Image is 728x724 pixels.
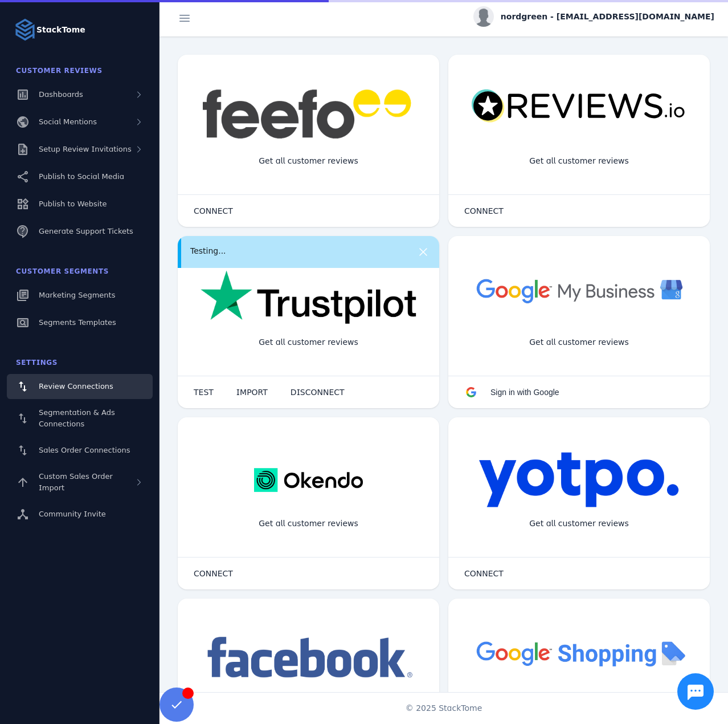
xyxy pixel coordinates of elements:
a: Segments Templates [7,310,153,335]
span: Dashboards [39,90,83,99]
div: Get all customer reviews [520,509,638,539]
span: Segmentation & Ads Connections [39,408,115,428]
button: nordgreen - [EMAIL_ADDRESS][DOMAIN_NAME] [473,6,714,27]
img: profile.jpg [473,6,494,27]
div: Get all customer reviews [250,327,367,357]
a: Publish to Social Media [7,164,153,189]
div: Get all customer reviews [250,146,367,176]
span: IMPORT [236,388,268,396]
strong: StackTome [36,24,85,36]
button: CONNECT [182,200,244,222]
span: Marketing Segments [39,291,115,299]
img: googleshopping.png [471,633,687,673]
span: Segments Templates [39,318,116,327]
button: CONNECT [182,562,244,585]
span: Sign in with Google [490,388,559,397]
img: feefo.png [201,89,416,139]
span: CONNECT [194,207,233,215]
div: Get all customer reviews [520,146,638,176]
button: DISCONNECT [279,381,356,404]
span: CONNECT [464,207,504,215]
span: Customer Segments [16,267,109,275]
img: reviewsio.svg [471,89,687,124]
div: Import Products from Google [512,690,646,720]
div: Get all customer reviews [250,509,367,539]
a: Community Invite [7,502,153,527]
button: CONNECT [453,562,515,585]
img: facebook.png [201,633,416,684]
span: Setup Review Invitations [39,145,132,153]
a: Marketing Segments [7,283,153,308]
span: Sales Order Connections [39,446,130,454]
span: Settings [16,359,58,367]
span: © 2025 StackTome [406,702,482,714]
span: Community Invite [39,510,106,518]
span: CONNECT [194,570,233,577]
a: Sales Order Connections [7,438,153,463]
button: Sign in with Google [453,381,571,404]
span: Review Connections [39,382,113,391]
span: Social Mentions [39,117,97,126]
img: Logo image [14,18,36,41]
a: Generate Support Tickets [7,219,153,244]
button: IMPORT [225,381,279,404]
img: yotpo.png [478,452,680,509]
span: DISCONNECT [291,388,345,396]
a: Segmentation & Ads Connections [7,401,153,436]
span: Publish to Website [39,200,107,208]
div: Testing... [190,245,406,257]
a: Review Connections [7,374,153,399]
button: more [412,245,435,268]
span: Customer Reviews [16,67,103,75]
span: TEST [194,388,214,396]
a: Publish to Website [7,192,153,217]
span: nordgreen - [EMAIL_ADDRESS][DOMAIN_NAME] [501,11,714,23]
span: Publish to Social Media [39,172,124,181]
span: Custom Sales Order Import [39,472,113,492]
div: Get all customer reviews [520,327,638,357]
img: okendo.webp [254,452,363,509]
span: CONNECT [464,570,504,577]
span: Generate Support Tickets [39,227,133,235]
button: TEST [182,381,225,404]
button: CONNECT [453,200,515,222]
img: googlebusiness.png [471,270,687,311]
img: trustpilot.png [201,270,416,326]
